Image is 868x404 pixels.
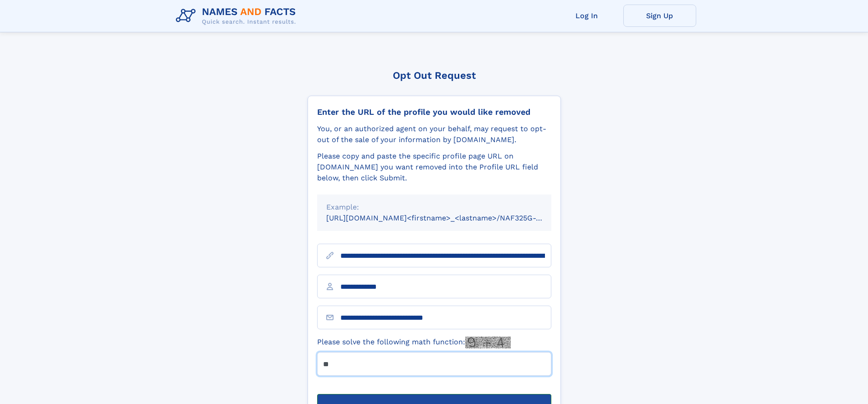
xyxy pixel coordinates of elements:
[317,123,551,145] div: You, or an authorized agent on your behalf, may request to opt-out of the sale of your informatio...
[317,337,511,348] label: Please solve the following math function:
[308,70,561,81] div: Opt Out Request
[326,202,542,213] div: Example:
[550,5,623,27] a: Log In
[326,214,569,222] small: [URL][DOMAIN_NAME]<firstname>_<lastname>/NAF325G-xxxxxxxx
[172,4,303,28] img: Logo Names and Facts
[317,151,551,184] div: Please copy and paste the specific profile page URL on [DOMAIN_NAME] you want removed into the Pr...
[623,5,696,27] a: Sign Up
[317,107,551,117] div: Enter the URL of the profile you would like removed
